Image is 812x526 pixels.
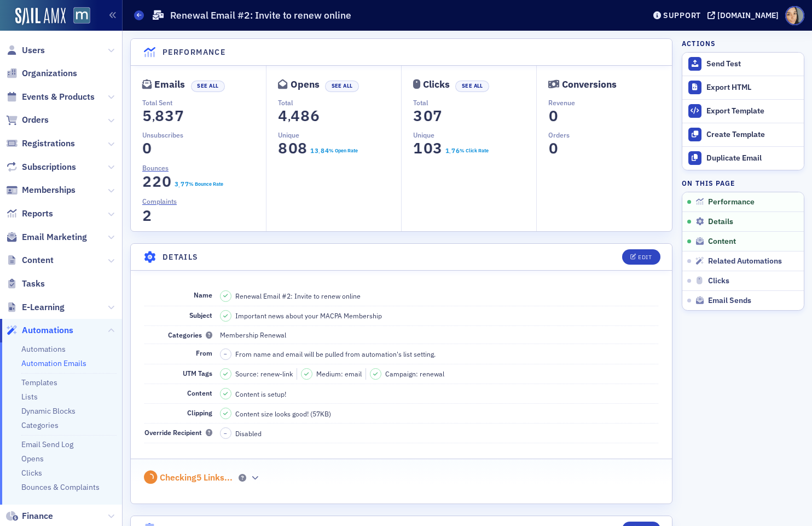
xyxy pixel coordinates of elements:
p: Total Sent [142,98,266,107]
span: 1 [411,139,426,158]
span: 7 [179,179,184,189]
p: Total [413,98,536,107]
button: See All [191,81,225,92]
span: Content [187,388,212,397]
h4: Details [163,251,199,263]
span: 0 [421,106,436,125]
span: Name [194,290,212,299]
a: Categories [21,420,59,430]
div: Emails [154,82,185,88]
a: Reports [6,208,53,220]
span: 8 [152,106,167,125]
a: Automation Emails [21,358,86,368]
a: Registrations [6,138,75,150]
a: Export Template [682,99,804,123]
a: Users [6,44,45,56]
a: Templates [21,378,57,387]
span: 8 [320,146,325,156]
span: Registrations [22,138,75,150]
span: , [288,110,291,124]
img: SailAMX [73,7,90,24]
div: Checking 5 Links ... [160,472,233,483]
a: Content [6,254,54,266]
a: Email Send Log [21,439,73,449]
button: Edit [622,249,660,265]
section: 13.84 [310,147,329,155]
span: 6 [455,146,460,156]
span: 3 [314,146,319,156]
img: SailAMX [15,8,66,25]
span: Important news about your MACPA Membership [235,311,382,321]
span: 0 [546,138,561,157]
h1: Renewal Email #2: Invite to renew online [170,9,351,22]
div: Edit [638,254,652,260]
div: Clicks [423,82,450,88]
a: Dynamic Blocks [21,406,76,416]
span: Details [708,217,733,227]
a: Orders [6,114,49,126]
span: 8 [275,139,290,158]
span: . [178,182,180,190]
span: Users [22,44,45,56]
span: 3 [162,106,177,125]
section: 3.77 [174,180,189,188]
span: From [196,348,212,357]
span: Content size looks good! (57KB) [235,409,331,419]
span: 5 [140,106,154,125]
section: 103 [413,142,443,155]
span: 1 [309,146,315,156]
section: 220 [142,175,172,188]
span: Events & Products [22,91,95,103]
span: – [224,430,227,437]
p: Total [278,98,401,107]
span: Renewal Email #2: Invite to renew online [235,291,361,301]
section: 0 [548,110,558,122]
span: 2 [140,172,154,191]
section: 0 [548,142,558,155]
span: Tasks [22,278,45,290]
span: Disabled [235,428,262,438]
a: Subscriptions [6,161,76,173]
h4: On this page [682,178,804,188]
h4: Actions [682,38,716,48]
a: Automations [21,344,66,354]
span: – [224,350,227,358]
span: 2 [149,172,164,191]
span: 4 [275,106,290,125]
a: Organizations [6,67,77,79]
span: 7 [172,106,187,125]
span: Email Sends [708,296,751,306]
div: Export HTML [706,83,798,93]
a: Memberships [6,184,76,196]
span: 7 [183,179,189,189]
span: Finance [22,510,53,522]
div: Conversions [562,82,617,88]
div: Send Test [706,59,798,69]
span: . [318,148,320,156]
span: 3 [173,179,178,189]
span: 8 [298,106,312,125]
div: % Open Rate [329,147,358,155]
span: Content is setup! [235,389,286,399]
section: 4,486 [278,110,320,122]
section: 1.76 [445,147,460,155]
a: Clicks [21,468,42,478]
a: View Homepage [66,7,90,26]
a: Email Marketing [6,231,87,243]
a: Events & Products [6,91,95,103]
span: 0 [546,106,561,125]
span: 7 [450,146,456,156]
span: Clicks [708,276,729,286]
a: Bounces & Complaints [21,482,100,492]
span: 7 [431,106,445,125]
p: Unique [278,130,401,140]
span: Reports [22,208,53,220]
div: % Bounce Rate [189,180,223,188]
div: [DOMAIN_NAME] [717,10,779,20]
span: Related Automations [708,256,782,266]
span: , [152,110,155,124]
button: Send Test [682,53,804,76]
div: Support [663,10,701,20]
a: Complaints [142,196,185,206]
span: UTM Tags [183,369,212,378]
